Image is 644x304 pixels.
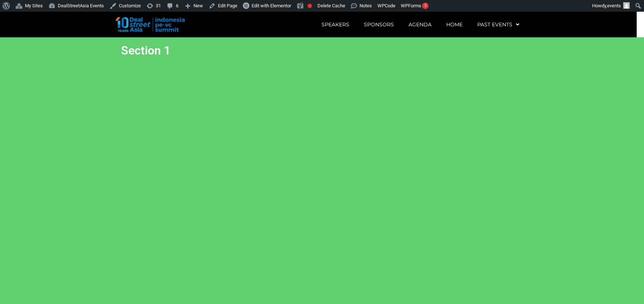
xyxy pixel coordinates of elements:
a: Sponsors [357,16,401,33]
a: Agenda [401,16,439,33]
span: events [607,3,621,8]
div: 3 [422,3,429,9]
h2: Section 1 [121,45,319,56]
span: Edit with Elementor [252,3,291,8]
a: Past Events [470,16,527,33]
div: Focus keyphrase not set [308,4,312,8]
a: Speakers [314,16,357,33]
a: Home [439,16,470,33]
